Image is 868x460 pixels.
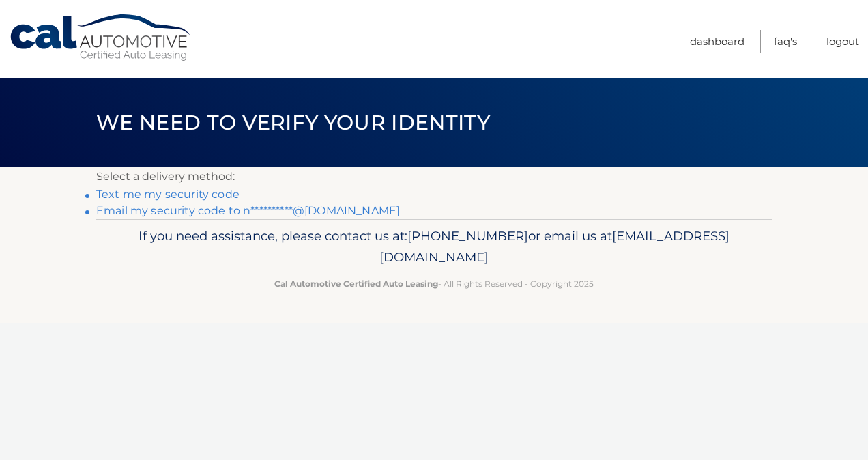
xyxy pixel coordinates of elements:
a: Logout [826,30,859,53]
a: Text me my security code [96,188,240,201]
p: - All Rights Reserved - Copyright 2025 [105,276,763,291]
a: FAQ's [774,30,797,53]
p: Select a delivery method: [96,167,772,186]
a: Cal Automotive [9,14,193,62]
a: Email my security code to n**********@[DOMAIN_NAME] [96,204,400,217]
a: Dashboard [690,30,744,53]
span: [PHONE_NUMBER] [407,228,528,244]
strong: Cal Automotive Certified Auto Leasing [274,278,438,289]
span: We need to verify your identity [96,110,490,135]
p: If you need assistance, please contact us at: or email us at [105,225,763,269]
